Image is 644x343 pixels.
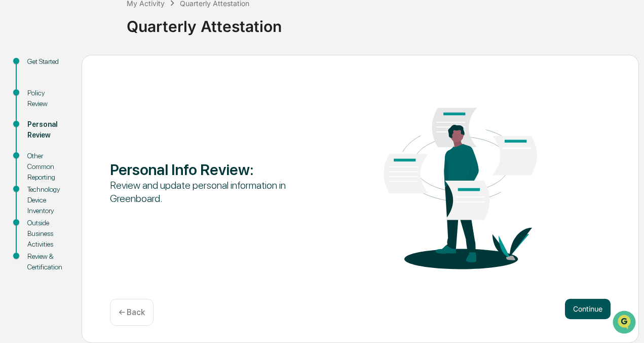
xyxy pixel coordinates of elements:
[27,251,65,272] div: Review & Certification
[27,218,65,250] div: Outside Business Activities
[73,129,82,137] div: 🗄️
[10,78,28,96] img: 1746055101610-c473b297-6a78-478c-a979-82029cc54cd1
[10,148,18,156] div: 🔎
[27,119,65,141] div: Personal Review
[360,77,560,286] img: Personal Info Review
[34,88,128,96] div: We're available if you need us!
[565,299,611,319] button: Continue
[110,179,310,205] div: Review and update personal information in Greenboard.
[6,124,69,142] a: 🖐️Preclearance
[27,56,65,67] div: Get Started
[84,128,126,138] span: Attestations
[27,151,65,183] div: Other Common Reporting
[71,171,123,180] a: Powered byPylon
[172,81,184,93] button: Start new chat
[119,307,145,317] p: ← Back
[10,21,184,38] p: How can we help?
[612,310,639,337] iframe: Open customer support
[69,124,130,142] a: 🗄️Attestations
[27,88,65,109] div: Policy Review
[20,128,65,138] span: Preclearance
[20,147,64,157] span: Data Lookup
[34,78,166,88] div: Start new chat
[110,160,310,179] div: Personal Info Review :
[101,172,123,180] span: Pylon
[127,9,639,36] div: Quarterly Attestation
[6,143,68,161] a: 🔎Data Lookup
[27,184,65,216] div: Technology Device Inventory
[10,129,18,137] div: 🖐️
